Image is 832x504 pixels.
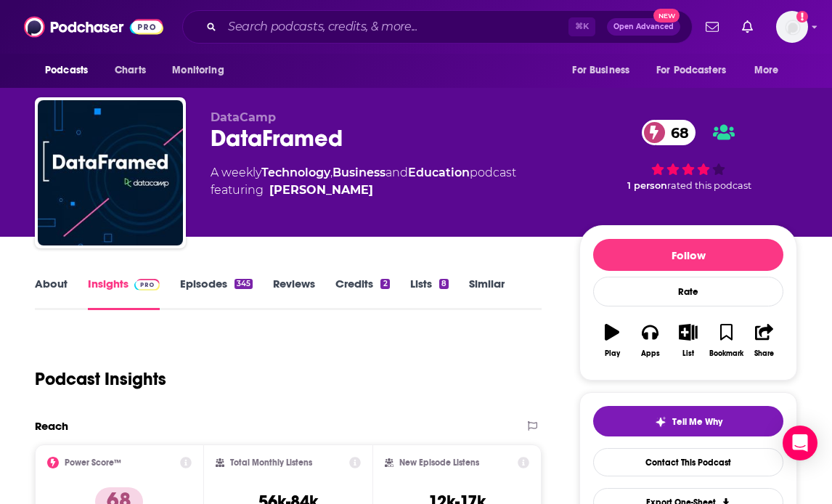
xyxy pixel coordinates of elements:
[172,60,224,81] span: Monitoring
[439,279,449,289] div: 8
[776,11,808,43] img: User Profile
[572,60,629,81] span: For Business
[408,166,470,179] a: Education
[162,57,242,84] button: open menu
[45,60,88,81] span: Podcasts
[386,166,408,179] span: and
[627,180,667,191] span: 1 person
[669,314,707,367] button: List
[746,314,783,367] button: Share
[115,60,146,81] span: Charts
[796,11,808,23] svg: Add a profile image
[647,57,747,84] button: open menu
[35,277,68,310] a: About
[641,349,660,358] div: Apps
[211,182,516,199] span: featuring
[562,57,648,84] button: open menu
[568,17,595,36] span: ⌘ K
[667,180,751,191] span: rated this podcast
[605,349,620,358] div: Play
[261,166,330,179] a: Technology
[105,57,155,84] a: Charts
[380,279,389,289] div: 2
[24,13,163,41] img: Podchaser - Follow, Share and Rate Podcasts
[783,426,817,460] div: Open Intercom Messenger
[469,277,505,310] a: Similar
[700,15,725,39] a: Show notifications dropdown
[631,314,669,367] button: Apps
[682,349,694,358] div: List
[38,100,183,245] img: DataFramed
[653,9,680,23] span: New
[65,458,121,468] h2: Power Score™
[335,277,389,310] a: Credits2
[35,368,166,390] h1: Podcast Insights
[234,279,253,289] div: 345
[211,110,276,124] span: DataCamp
[134,279,160,290] img: Podchaser Pro
[613,23,674,31] span: Open Advanced
[579,110,797,200] div: 68 1 personrated this podcast
[754,349,774,358] div: Share
[744,57,797,84] button: open menu
[273,277,315,310] a: Reviews
[776,11,808,43] button: Show profile menu
[35,419,68,433] h2: Reach
[230,458,312,468] h2: Total Monthly Listens
[607,18,680,36] button: Open AdvancedNew
[709,349,743,358] div: Bookmark
[593,406,783,436] button: tell me why sparkleTell Me Why
[330,166,333,179] span: ,
[35,57,107,84] button: open menu
[410,277,449,310] a: Lists8
[333,166,386,179] a: Business
[655,416,666,428] img: tell me why sparkle
[593,239,783,271] button: Follow
[754,60,779,81] span: More
[656,60,726,81] span: For Podcasters
[182,10,693,44] div: Search podcasts, credits, & more...
[642,120,696,145] a: 68
[222,15,568,38] input: Search podcasts, credits, & more...
[593,277,783,306] div: Rate
[269,182,373,199] a: Adel Nehme
[656,120,696,145] span: 68
[593,448,783,476] a: Contact This Podcast
[672,416,722,428] span: Tell Me Why
[776,11,808,43] span: Logged in as saraatspark
[399,458,479,468] h2: New Episode Listens
[180,277,253,310] a: Episodes345
[211,164,516,199] div: A weekly podcast
[88,277,160,310] a: InsightsPodchaser Pro
[736,15,759,39] a: Show notifications dropdown
[707,314,745,367] button: Bookmark
[593,314,631,367] button: Play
